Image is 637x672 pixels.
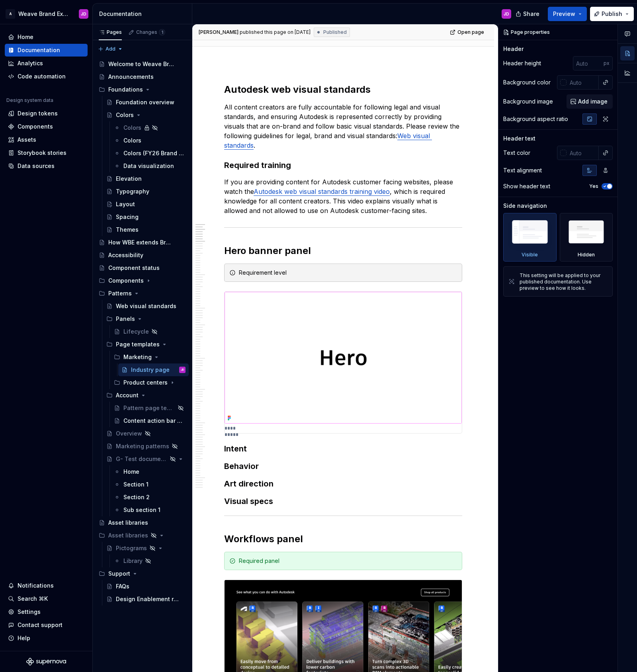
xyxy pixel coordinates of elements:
[5,120,88,133] a: Components
[5,619,88,631] button: Contact support
[108,86,143,94] div: Foundations
[5,133,88,146] a: Assets
[111,147,189,160] a: Colors (FY26 Brand refresh)
[123,379,168,387] div: Product centers
[522,252,538,258] div: Visible
[181,366,184,374] div: JD
[567,75,599,90] input: Auto
[96,249,189,262] a: Accessibility
[512,7,545,21] button: Share
[5,579,88,592] button: Notifications
[111,491,189,504] a: Section 2
[18,33,33,41] div: Home
[108,238,174,246] div: How WBE extends Brand
[96,567,189,580] div: Support
[116,98,174,106] div: Foundation overview
[111,504,189,516] a: Sub section 1
[224,177,462,215] p: If you are providing content for Autodesk customer facing websites, please watch the , which is r...
[224,478,462,489] h3: Art direction
[503,59,541,67] div: Header height
[520,272,608,291] div: This setting will be applied to your published documentation. Use preview to see how it looks.
[116,340,160,348] div: Page templates
[108,60,174,68] div: Welcome to Weave Brand Extended
[503,202,547,210] div: Side navigation
[18,608,41,616] div: Settings
[199,29,238,35] span: [PERSON_NAME]
[224,244,462,257] h2: Hero banner panel
[5,44,88,57] a: Documentation
[103,580,189,593] a: FAQs
[560,213,613,262] div: Hidden
[111,478,189,491] a: Section 1
[123,124,141,132] div: Colors
[103,211,189,223] a: Spacing
[81,11,86,17] div: JD
[96,236,189,249] a: How WBE extends Brand
[5,31,88,43] a: Home
[108,264,160,272] div: Component status
[447,27,488,38] a: Open page
[5,70,88,83] a: Code automation
[116,175,142,183] div: Elevation
[18,136,36,144] div: Assets
[103,453,189,465] a: G- Test documentation page
[111,465,189,478] a: Home
[116,582,129,590] div: FAQs
[96,58,189,70] a: Welcome to Weave Brand Extended
[567,94,613,109] button: Add image
[503,98,553,105] div: Background image
[5,160,88,172] a: Data sources
[18,634,30,642] div: Help
[6,9,15,19] div: A
[116,188,149,195] div: Typography
[503,45,524,53] div: Header
[131,366,170,374] div: Industry page
[578,252,595,258] div: Hidden
[116,544,147,552] div: Pictograms
[2,5,91,22] button: AWeave Brand ExtendedJD
[123,137,141,145] div: Colors
[573,56,604,70] input: Auto
[604,60,610,66] p: px
[116,595,182,603] div: Design Enablement requests
[254,188,390,195] a: Autodesk web visual standards training video
[590,7,634,21] button: Publish
[108,73,154,81] div: Announcements
[602,10,622,18] span: Publish
[99,10,189,18] div: Documentation
[96,287,189,300] div: Patterns
[103,427,189,440] a: Overview
[18,621,63,629] div: Contact support
[111,121,189,134] a: Colors
[123,149,184,157] div: Colors (FY26 Brand refresh)
[96,516,189,529] a: Asset libraries
[111,351,189,363] div: Marketing
[96,262,189,274] a: Component status
[123,481,149,488] div: Section 1
[239,269,457,277] div: Requirement level
[103,198,189,211] a: Layout
[224,461,462,472] h3: Behavior
[96,529,189,542] div: Asset libraries
[111,414,189,427] a: Content action bar pattern
[99,29,122,35] div: Pages
[18,123,53,131] div: Components
[96,58,189,606] div: Page tree
[18,46,60,54] div: Documentation
[5,606,88,618] a: Settings
[116,226,139,234] div: Themes
[123,328,149,336] div: Lifecycle
[123,493,150,501] div: Section 2
[18,59,43,67] div: Analytics
[567,146,599,160] input: Auto
[123,162,174,170] div: Data visualization
[103,338,189,351] div: Page templates
[224,102,462,150] p: All content creators are fully accountable for following legal and visual standards, and ensuring...
[108,519,148,527] div: Asset libraries
[108,251,143,259] div: Accessibility
[111,376,189,389] div: Product centers
[108,570,130,578] div: Support
[123,404,175,412] div: Pattern page template
[504,11,509,17] div: JD
[108,531,148,539] div: Asset libraries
